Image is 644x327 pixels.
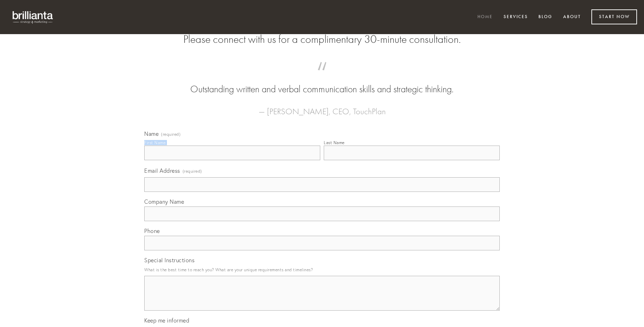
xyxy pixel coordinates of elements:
[591,9,637,24] a: Start Now
[144,257,194,264] span: Special Instructions
[473,11,497,23] a: Home
[161,132,181,137] span: (required)
[144,227,160,234] span: Phone
[144,198,184,205] span: Company Name
[559,11,585,23] a: About
[144,140,166,145] div: First Name
[155,69,489,83] span: “
[7,7,59,27] img: brillianta - research, strategy, marketing
[144,317,189,324] span: Keep me informed
[144,167,180,174] span: Email Address
[155,96,489,118] figcaption: — [PERSON_NAME], CEO, TouchPlan
[499,11,532,23] a: Services
[155,69,489,96] blockquote: Outstanding written and verbal communication skills and strategic thinking.
[144,265,500,274] p: What is the best time to reach you? What are your unique requirements and timelines?
[324,140,345,145] div: Last Name
[144,130,159,137] span: Name
[534,11,557,23] a: Blog
[183,166,202,176] span: (required)
[144,33,500,46] h2: Please connect with us for a complimentary 30-minute consultation.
